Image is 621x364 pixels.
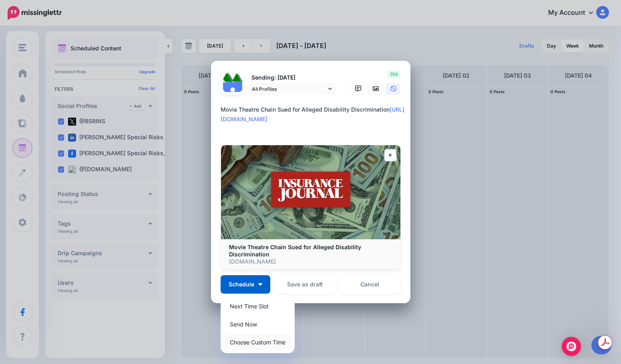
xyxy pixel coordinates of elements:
button: Schedule [221,275,270,294]
a: Choose Custom Time [224,334,291,350]
a: Next Time Slot [224,298,291,314]
img: 1Q3z5d12-75797.jpg [233,73,242,82]
div: Movie Theatre Chain Sued for Alleged Disability Discrimination [221,105,405,124]
p: Sending: [DATE] [248,73,336,82]
img: arrow-down-white.png [258,283,262,286]
button: Save as draft [274,275,336,294]
a: Cancel [340,275,401,294]
div: Open Intercom Messenger [562,337,581,356]
p: [DOMAIN_NAME] [229,258,392,265]
span: Schedule [229,282,254,287]
div: Schedule [221,295,295,353]
img: 379531_475505335829751_837246864_n-bsa122537.jpg [223,73,233,82]
a: Send Now [224,316,291,332]
a: All Profiles [248,83,336,95]
img: Movie Theatre Chain Sued for Alleged Disability Discrimination [221,145,400,239]
span: 194 [388,70,400,78]
img: user_default_image.png [223,82,242,102]
span: All Profiles [252,85,326,93]
b: Movie Theatre Chain Sued for Alleged Disability Discrimination [229,244,361,258]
